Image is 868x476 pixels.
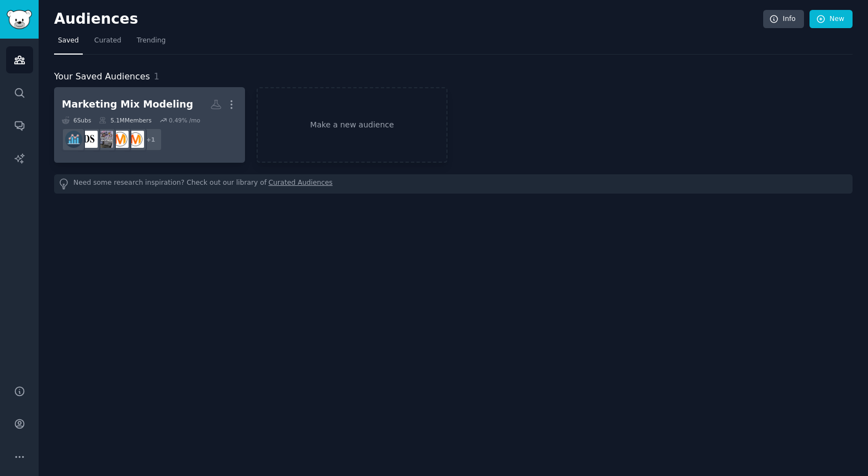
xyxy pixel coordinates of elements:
[62,98,193,111] div: Marketing Mix Modeling
[257,87,448,163] a: Make a new audience
[139,128,162,151] div: + 1
[154,71,159,82] span: 1
[99,116,151,124] div: 5.1M Members
[54,10,763,28] h2: Audiences
[62,116,91,124] div: 6 Sub s
[763,10,804,29] a: Info
[810,10,853,29] a: New
[94,36,121,46] span: Curated
[54,70,150,84] span: Your Saved Audiences
[169,116,200,124] div: 0.49 % /mo
[81,131,98,148] img: datascience
[96,131,113,148] img: MarketingAttribution
[54,32,83,55] a: Saved
[54,87,245,163] a: Marketing Mix Modeling6Subs5.1MMembers0.49% /mo+1marketingDigitalMarketingMarketingAttributiondat...
[90,32,125,55] a: Curated
[65,131,82,148] img: analytics
[111,131,129,148] img: DigitalMarketing
[127,131,144,148] img: marketing
[137,36,166,46] span: Trending
[58,36,79,46] span: Saved
[7,10,32,29] img: GummySearch logo
[54,174,853,194] div: Need some research inspiration? Check out our library of
[133,32,169,55] a: Trending
[269,178,333,190] a: Curated Audiences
